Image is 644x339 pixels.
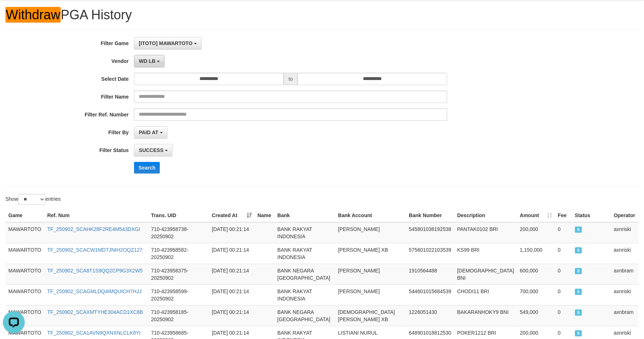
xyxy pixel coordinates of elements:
td: axnriski [611,222,639,243]
td: [DEMOGRAPHIC_DATA][PERSON_NAME] XB [335,305,406,326]
td: [DATE] 00:21:14 [209,284,255,305]
th: Bank [275,209,335,222]
td: 575601022103539 [406,243,454,264]
th: Operator [611,209,639,222]
td: [DATE] 00:21:14 [209,222,255,243]
h1: PGA History [5,8,639,22]
span: SUCCESS [139,147,163,153]
span: SUCCESS [575,289,582,295]
label: Show entries [5,194,61,205]
th: Trans. UID [148,209,209,222]
td: MAWARTOTO [5,284,44,305]
span: PAID AT [139,129,158,135]
em: Withdraw [5,7,61,23]
td: 600,000 [517,264,555,284]
button: Search [134,162,160,174]
td: axnbram [611,305,639,326]
a: TF_250902_SCAHK28F2RE4M543DXGI [47,226,140,232]
td: 710-423958185-20250902 [148,305,209,326]
span: SUCCESS [575,310,582,316]
button: [ITOTO] MAWARTOTO [134,37,201,49]
span: [ITOTO] MAWARTOTO [139,40,193,46]
td: BANK RAKYAT INDONESIA [275,284,335,305]
span: SUCCESS [575,330,582,336]
td: MAWARTOTO [5,305,44,326]
span: WD LB [139,58,155,64]
td: MAWARTOTO [5,243,44,264]
button: SUCCESS [134,144,173,156]
td: 710-423958599-20250902 [148,284,209,305]
td: MAWARTOTO [5,222,44,243]
td: [DEMOGRAPHIC_DATA] BNI [454,264,517,284]
td: 0 [555,305,572,326]
td: 549,000 [517,305,555,326]
td: 710-423958582-20250902 [148,243,209,264]
td: 0 [555,243,572,264]
button: PAID AT [134,126,167,139]
th: Fee [555,209,572,222]
td: BAKARANHOKY9 BNI [454,305,517,326]
td: 545801038192538 [406,222,454,243]
td: PANTAK0102 BRI [454,222,517,243]
th: Created At: activate to sort column ascending [209,209,255,222]
th: Name [255,209,275,222]
td: BANK RAKYAT INDONESIA [275,222,335,243]
td: BANK RAKYAT INDONESIA [275,243,335,264]
span: SUCCESS [575,247,582,254]
td: [PERSON_NAME] [335,222,406,243]
a: TF_250902_SCA1AVN9QXNXNLCLK8YI [47,330,141,336]
td: 1910564488 [406,264,454,284]
td: 710-423958738-20250902 [148,222,209,243]
button: WD LB [134,55,165,67]
td: axnbram [611,264,639,284]
th: Game [5,209,44,222]
a: TF_250902_SCA8T1S9QQ2CP9G3X2W5 [47,268,143,274]
td: 200,000 [517,222,555,243]
td: 700,000 [517,284,555,305]
td: 544601015684539 [406,284,454,305]
td: axnriski [611,243,639,264]
th: Bank Number [406,209,454,222]
a: TF_250902_SCAXMTYHE304ACD1XC8B [47,309,143,315]
td: [PERSON_NAME] [335,284,406,305]
td: 1,150,000 [517,243,555,264]
td: MAWARTOTO [5,264,44,284]
th: Description [454,209,517,222]
td: 0 [555,264,572,284]
th: Amount: activate to sort column ascending [517,209,555,222]
span: to [284,73,297,85]
span: SUCCESS [575,268,582,274]
td: BANK NEGARA [GEOGRAPHIC_DATA] [275,305,335,326]
td: BANK NEGARA [GEOGRAPHIC_DATA] [275,264,335,284]
td: 0 [555,222,572,243]
a: TF_250902_SCAGMLDQ4IMQUICH7HJJ [47,288,142,294]
th: Ref. Num [44,209,148,222]
select: Showentries [18,194,45,205]
td: 710-423958375-20250902 [148,264,209,284]
a: TF_250902_SCACW1MDTJNIH2OQZ127 [47,247,142,253]
td: CHODI11 BRI [454,284,517,305]
td: 1226051430 [406,305,454,326]
td: [DATE] 00:21:14 [209,243,255,264]
td: KS99 BRI [454,243,517,264]
td: [DATE] 00:21:14 [209,264,255,284]
td: axnriski [611,284,639,305]
td: [PERSON_NAME] [335,264,406,284]
td: 0 [555,284,572,305]
span: SUCCESS [575,227,582,233]
th: Status [572,209,611,222]
button: Open LiveChat chat widget [3,3,25,25]
td: [PERSON_NAME] XB [335,243,406,264]
td: [DATE] 00:21:14 [209,305,255,326]
th: Bank Account [335,209,406,222]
